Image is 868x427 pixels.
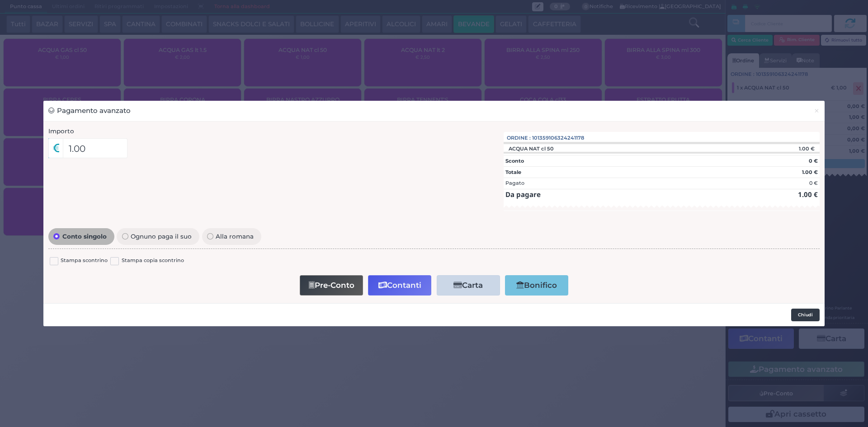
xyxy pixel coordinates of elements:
[504,145,558,152] div: ACQUA NAT cl 50
[60,233,109,239] span: Conto singolo
[791,309,820,321] button: Chiudi
[300,275,363,296] button: Pre-Conto
[741,145,820,152] div: 1.00 €
[48,127,74,136] label: Importo
[814,106,820,116] span: ×
[48,106,131,116] h3: Pagamento avanzato
[122,257,184,265] label: Stampa copia scontrino
[213,233,256,239] span: Alla romana
[798,190,818,199] strong: 1.00 €
[809,158,818,164] strong: 0 €
[802,169,818,175] strong: 1.00 €
[505,275,568,296] button: Bonifico
[63,138,127,158] input: Es. 30.99
[809,179,818,187] div: 0 €
[507,134,531,142] span: Ordine :
[437,275,500,296] button: Carta
[809,101,825,121] button: Chiudi
[61,257,108,265] label: Stampa scontrino
[368,275,431,296] button: Contanti
[505,158,524,164] strong: Sconto
[128,233,194,239] span: Ognuno paga il suo
[505,179,524,187] div: Pagato
[532,134,584,142] span: 101359106324241178
[505,190,541,199] strong: Da pagare
[505,169,521,175] strong: Totale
